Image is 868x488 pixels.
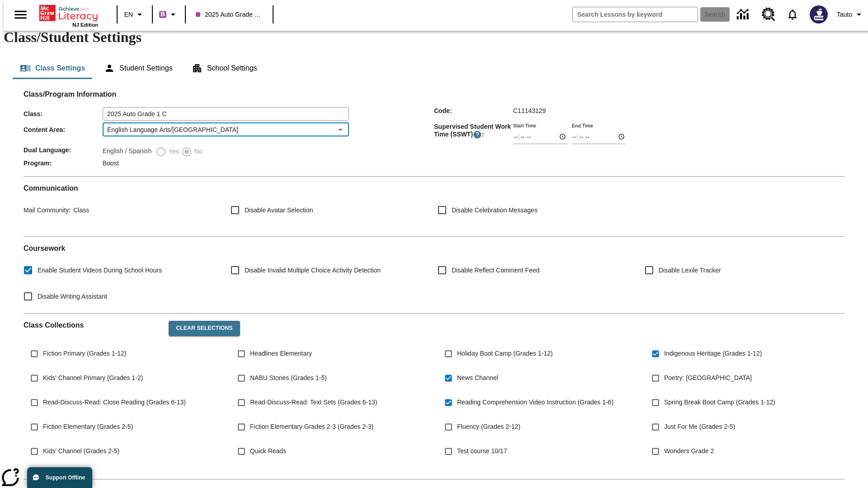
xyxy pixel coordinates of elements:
[103,123,349,136] div: English Language Arts/[GEOGRAPHIC_DATA]
[196,10,263,19] span: 2025 Auto Grade 1 C
[457,471,538,480] span: NJSLA-ELA Smart (Grade 3)
[24,146,103,154] span: Dual Language :
[457,446,507,456] span: Test course 10/17
[124,10,133,19] span: EN
[250,373,327,383] span: NABU Stories (Grades 1-5)
[24,244,844,306] div: Coursework
[756,2,781,27] a: Resource Center, Will open in new tab
[457,422,520,432] span: Fluency (Grades 2-12)
[43,422,133,432] span: Fiction Elementary (Grades 2-5)
[71,206,89,214] span: Class
[24,314,844,472] div: Class Collections
[434,123,513,139] span: Supervised Student Work Time (SSWT) :
[837,10,852,19] span: Tauto
[664,349,762,358] span: Indigenous Heritage (Grades 1-12)
[804,3,833,26] button: Select a new avatar
[4,29,864,46] h1: Class/Student Settings
[573,7,698,22] input: search field
[664,373,752,383] span: Poetry: [GEOGRAPHIC_DATA]
[250,446,286,456] span: Quick Reads
[97,57,179,79] button: Student Settings
[24,321,161,329] h2: Class Collections
[24,184,844,229] div: Communication
[513,122,536,129] label: Start Time
[24,99,844,169] div: Class/Program Information
[103,146,151,157] label: English / Spanish
[452,206,538,215] span: Disable Celebration Messages
[24,110,103,117] span: Class :
[7,1,34,28] button: Open side menu
[13,57,92,79] button: Class Settings
[659,266,721,275] span: Disable Lexile Tracker
[731,2,756,27] a: Data Center
[38,266,162,275] span: Enable Student Videos During School Hours
[24,244,844,253] h2: Course work
[184,57,264,79] button: School Settings
[13,57,855,79] div: Class/Student Settings
[434,107,513,114] span: Code :
[457,373,498,383] span: News Channel
[43,349,126,358] span: Fiction Primary (Grades 1-12)
[833,6,868,23] button: Profile/Settings
[245,206,313,215] span: Disable Avatar Selection
[572,122,593,129] label: End Time
[473,130,482,139] button: Supervised Student Work Time is the timeframe when students can take LevelSet and when lessons ar...
[781,3,804,26] a: Notifications
[24,126,103,133] span: Content Area :
[664,398,775,407] span: Spring Break Boot Camp (Grades 1-12)
[166,147,179,156] span: Yes
[250,349,312,358] span: Headlines Elementary
[24,160,103,167] span: Program :
[39,3,98,28] div: Home
[457,349,553,358] span: Holiday Boot Camp (Grades 1-12)
[120,6,149,23] button: Language: EN, Select a language
[46,474,85,481] span: Support Offline
[160,9,165,20] span: B
[250,471,361,480] span: NJSLA-ELA Prep Boot Camp (Grade 3)
[192,147,203,156] span: No
[24,90,844,99] h2: Class/Program Information
[38,292,107,301] span: Disable Writing Assistant
[664,471,714,480] span: Wonders Grade 3
[39,4,98,22] a: Home
[664,446,714,456] span: Wonders Grade 2
[43,373,143,383] span: Kids' Channel Primary (Grades 1-2)
[27,467,92,488] button: Support Offline
[24,184,844,192] h2: Communication
[245,266,381,275] span: Disable Invalid Multiple Choice Activity Detection
[250,398,377,407] span: Read-Discuss-Read: Text Sets (Grades 6-13)
[513,107,546,114] span: C11143129
[457,398,613,407] span: Reading Comprehension Video Instruction (Grades 1-6)
[43,446,119,456] span: Kids' Channel (Grades 2-5)
[156,6,182,23] button: Boost Class color is purple. Change class color
[103,107,349,121] input: Class
[43,398,186,407] span: Read-Discuss-Read: Close Reading (Grades 6-13)
[810,5,828,23] img: Avatar
[103,160,119,167] span: Boost
[250,422,373,432] span: Fiction Elementary Grades 2-3 (Grades 2-3)
[169,321,240,336] button: Clear Selections
[452,266,540,275] span: Disable Reflect Comment Feed
[664,422,735,432] span: Just For Me (Grades 2-5)
[72,22,98,28] span: NJ Edition
[24,206,71,214] span: Mail Community :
